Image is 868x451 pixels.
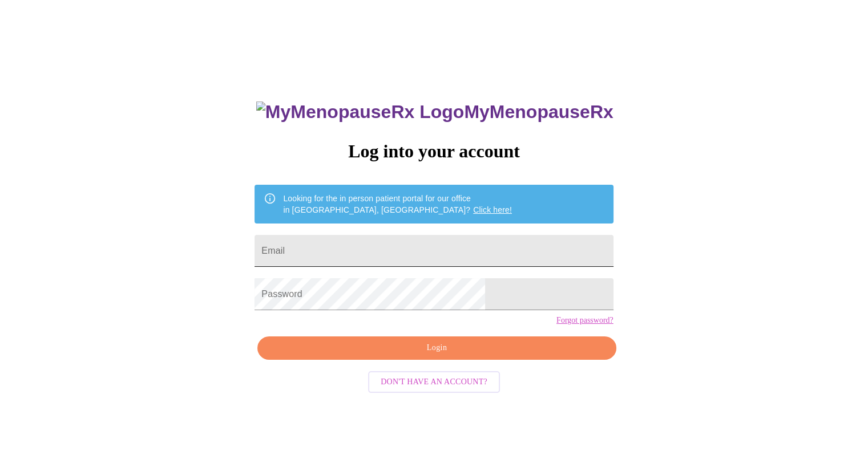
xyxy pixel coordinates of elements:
[365,376,503,386] a: Don't have an account?
[368,371,500,393] button: Don't have an account?
[255,141,613,162] h3: Log into your account
[283,188,512,220] div: Looking for the in person patient portal for our office in [GEOGRAPHIC_DATA], [GEOGRAPHIC_DATA]?
[256,101,613,123] h3: MyMenopauseRx
[556,316,613,325] a: Forgot password?
[257,336,616,360] button: Login
[271,341,603,355] span: Login
[381,375,487,389] span: Don't have an account?
[473,205,512,214] a: Click here!
[256,101,464,123] img: MyMenopauseRx Logo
